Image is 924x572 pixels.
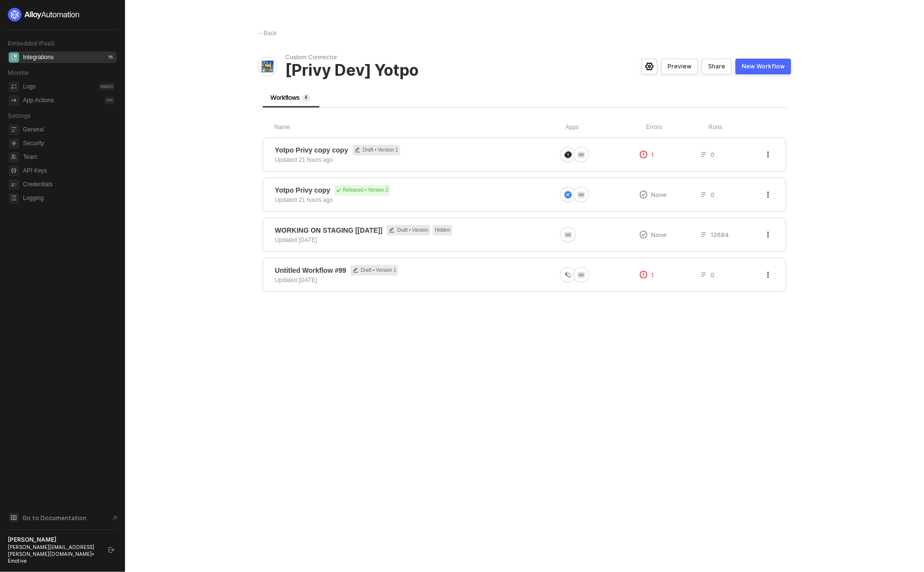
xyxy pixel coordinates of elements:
span: Embedded iPaaS [8,40,55,47]
span: Workflows [271,94,310,101]
div: [PERSON_NAME][EMAIL_ADDRESS][PERSON_NAME][DOMAIN_NAME] • Emotive [8,544,100,564]
button: Preview [661,59,698,74]
span: icon-list [701,192,707,198]
span: 1 [651,271,654,279]
span: icon-logs [9,82,19,92]
span: icon-list [701,232,707,238]
div: Runs [709,123,775,132]
span: icon-list [701,152,707,157]
button: Share [702,59,732,74]
div: Integrations [23,53,54,62]
span: icon-app-actions [9,95,19,106]
span: icon-settings [645,63,654,70]
div: Updated [DATE] [275,236,317,244]
span: documentation [9,513,19,523]
span: 1 [651,151,654,159]
span: Untitled Workflow #99 [275,265,346,275]
span: Credentials [23,178,115,190]
div: App Actions [23,96,54,105]
img: icon [578,151,585,158]
span: Yotpo Privy copy copy [275,145,348,155]
span: api-key [9,166,19,176]
span: Team [23,151,115,163]
span: 0 [711,191,714,199]
span: logout [108,547,114,553]
img: icon [565,231,572,239]
div: Logs [23,83,36,91]
a: logo [8,8,117,22]
div: Updated 21 hours ago [275,196,333,204]
span: Draft • Version 1 [353,145,400,155]
span: [Privy Dev] Yotpo [285,61,565,80]
span: credentials [9,179,19,190]
span: Draft • Version 1 [351,265,398,276]
div: Updated [DATE] [275,276,317,285]
span: Yotpo Privy copy [275,185,330,195]
div: 69820 [99,83,115,90]
span: 0 [711,151,714,159]
button: New Workflow [735,59,791,74]
span: integrations [9,52,19,63]
div: Released • Version 2 [335,185,390,196]
img: icon [565,151,572,158]
span: ← [258,30,264,37]
div: Errors [646,123,709,132]
span: Logging [23,192,115,204]
div: Share [708,63,725,70]
span: Settings [8,112,30,119]
span: logging [9,193,19,203]
img: integration-icon [262,61,273,72]
span: Monitor [8,69,29,76]
div: New Workflow [742,63,785,70]
img: icon [565,271,572,279]
span: Draft • Version [387,225,430,236]
span: General [23,124,115,135]
span: 12684 [711,231,729,239]
span: Hidden [433,225,452,236]
div: Name [274,123,566,132]
span: document-arrow [110,513,120,523]
span: WORKING ON STAGING [[DATE]] [275,225,382,235]
span: icon-exclamation [640,271,648,279]
span: icon-list [701,272,707,278]
span: icon-exclamation [640,151,648,158]
span: security [9,138,19,149]
span: Go to Documentation [22,514,86,522]
span: general [9,125,19,135]
span: Custom Connector [285,53,565,61]
span: None [651,191,667,199]
span: icon-exclamation [640,231,648,239]
span: icon-exclamation [640,191,648,198]
img: icon [578,191,585,198]
div: Updated 21 hours ago [275,155,333,164]
span: 0 [711,271,714,279]
a: Knowledge Base [8,512,117,524]
div: Preview [668,63,692,70]
div: 75 [106,53,115,61]
img: icon [578,271,585,279]
span: 4 [305,95,308,100]
span: team [9,152,19,162]
span: None [651,231,667,239]
div: 0 % [105,96,115,104]
img: icon [565,191,572,198]
span: API Keys [23,165,115,176]
div: Back [258,29,277,38]
div: Apps [566,123,646,132]
img: logo [8,8,80,22]
div: [PERSON_NAME] [8,536,100,544]
span: Security [23,137,115,149]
